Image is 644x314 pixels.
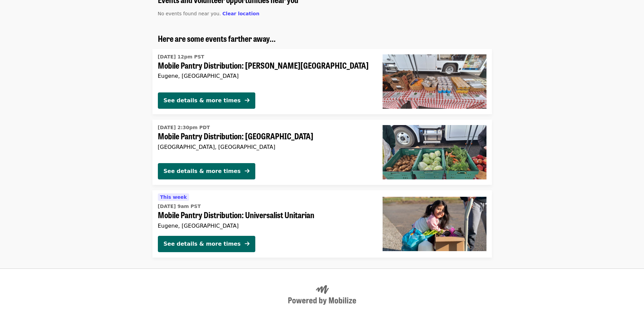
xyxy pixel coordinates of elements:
[158,32,276,44] span: Here are some events farther away...
[158,60,372,70] span: Mobile Pantry Distribution: [PERSON_NAME][GEOGRAPHIC_DATA]
[158,223,372,229] div: Eugene, [GEOGRAPHIC_DATA]
[158,236,255,252] button: See details & more times
[152,120,492,185] a: See details for "Mobile Pantry Distribution: Cottage Grove"
[158,144,372,150] div: [GEOGRAPHIC_DATA], [GEOGRAPHIC_DATA]
[158,163,255,179] button: See details & more times
[152,49,492,114] a: See details for "Mobile Pantry Distribution: Sheldon Community Center"
[158,210,372,220] span: Mobile Pantry Distribution: Universalist Unitarian
[245,241,250,247] i: arrow-right icon
[288,285,356,305] img: Powered by Mobilize
[158,203,201,210] time: [DATE] 9am PST
[383,197,486,251] img: Mobile Pantry Distribution: Universalist Unitarian organized by Food for Lane County
[158,73,372,79] div: Eugene, [GEOGRAPHIC_DATA]
[164,167,241,175] div: See details & more times
[158,131,372,141] span: Mobile Pantry Distribution: [GEOGRAPHIC_DATA]
[158,53,204,60] time: [DATE] 12pm PST
[158,11,221,16] span: No events found near you.
[245,97,250,104] i: arrow-right icon
[383,125,486,179] img: Mobile Pantry Distribution: Cottage Grove organized by Food for Lane County
[158,124,210,131] time: [DATE] 2:30pm PDT
[222,10,259,17] button: Clear location
[164,97,241,105] div: See details & more times
[383,54,486,109] img: Mobile Pantry Distribution: Sheldon Community Center organized by Food for Lane County
[158,92,255,109] button: See details & more times
[222,11,259,16] span: Clear location
[164,240,241,248] div: See details & more times
[245,168,250,174] i: arrow-right icon
[160,194,187,200] span: This week
[152,190,492,258] a: See details for "Mobile Pantry Distribution: Universalist Unitarian"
